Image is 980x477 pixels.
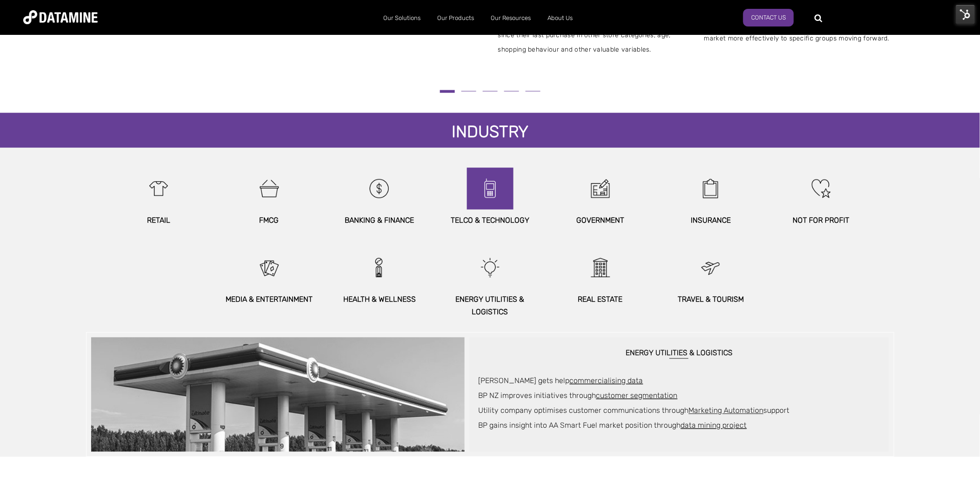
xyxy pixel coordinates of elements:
[109,214,209,227] p: Retail
[249,168,289,210] img: FMCG.png
[479,391,678,400] span: BP NZ improves initiatives through
[330,293,430,306] p: HEALTH & WELLNESS
[482,6,539,30] a: Our Resources
[139,168,179,210] img: Retail.png
[360,168,400,210] img: Banking%20%26%20Financial.png
[249,247,289,289] img: Entertainment.png
[691,168,731,210] img: Insurance.png
[479,421,747,430] span: BP gains insight into AA Smart Fuel market position through
[470,168,510,210] img: Telecomms.png
[550,214,650,227] p: GOVERNMENT
[801,168,841,210] img: Not%20For%20Profit.png
[580,247,620,289] img: Apartment.png
[330,214,430,227] p: BANKING & FINANCE
[550,293,650,306] p: REAL ESTATE
[570,377,643,385] a: commercialising data
[479,406,790,415] span: Utility company optimises customer communications through support
[681,421,747,430] a: data mining project
[689,406,764,415] a: Marketing Automation
[440,293,540,318] p: ENERGY UTILITIES & Logistics
[219,214,319,227] p: FMCG
[596,391,678,400] a: customer segmentation
[375,6,429,30] a: Our Solutions
[743,9,794,26] a: Contact us
[479,349,880,359] h6: ENERGY UTILITIES & Logistics
[539,6,581,30] a: About Us
[429,6,482,30] a: Our Products
[442,123,538,143] h4: Industry
[580,168,620,210] img: Government.png
[771,214,871,227] p: NOT FOR PROFIT
[360,247,400,289] img: Male%20sideways.png
[661,214,761,227] p: INSURANCE
[23,10,98,24] img: Datamine
[219,293,319,306] p: MEDIA & ENTERTAINMENT
[661,293,761,306] p: Travel & Tourism
[956,5,975,24] img: HubSpot Tools Menu Toggle
[691,247,731,289] img: Travel%20%26%20Tourism.png
[479,377,643,385] span: [PERSON_NAME] gets help
[440,214,540,227] p: TELCO & TECHNOLOGY
[470,247,510,289] img: Utilities.png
